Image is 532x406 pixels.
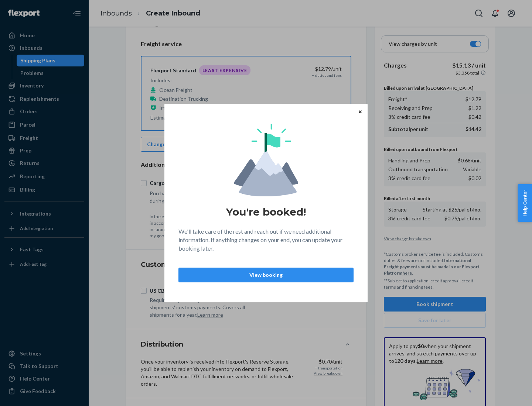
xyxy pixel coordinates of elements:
p: We'll take care of the rest and reach out if we need additional information. If anything changes ... [178,227,354,253]
img: svg+xml,%3Csvg%20viewBox%3D%220%200%20174%20197%22%20fill%3D%22none%22%20xmlns%3D%22http%3A%2F%2F... [234,124,298,196]
button: Close [357,107,364,116]
button: View booking [178,268,354,282]
h1: You're booked! [226,205,306,219]
p: View booking [185,271,347,279]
